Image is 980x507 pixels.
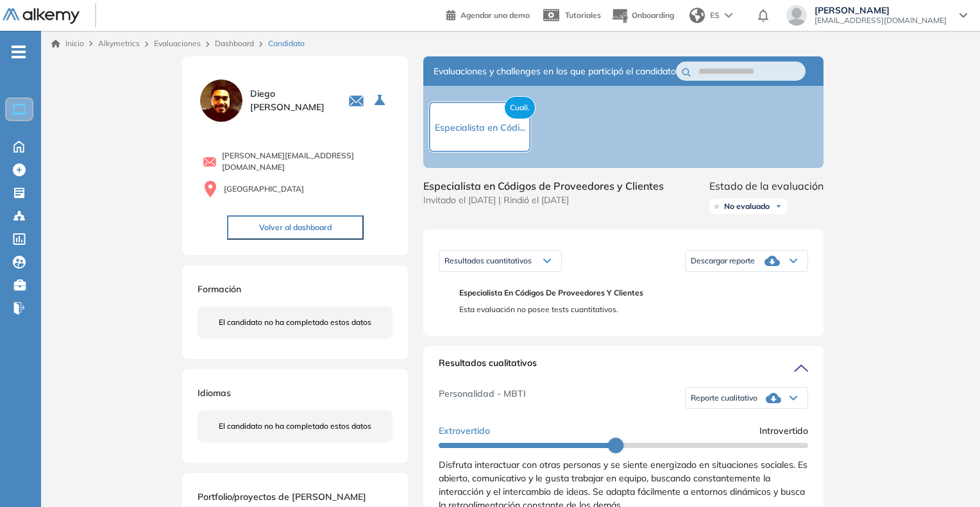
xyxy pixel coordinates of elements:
[224,183,304,195] span: [GEOGRAPHIC_DATA]
[369,89,393,112] button: Seleccione la evaluación activa
[3,8,80,24] img: Logo
[439,356,537,377] span: Resultados cualitativos
[775,203,782,210] img: Ícono de flecha
[691,256,755,266] span: Descargar reporte
[632,10,674,20] span: Onboarding
[709,178,824,194] span: Estado de la evaluación
[460,10,530,20] span: Agendar una demo
[439,424,490,438] span: Extrovertido
[504,96,536,119] span: Cuali.
[611,2,674,29] button: Onboarding
[459,304,798,315] span: Esta evaluación no posee tests cuantitativos.
[219,420,371,432] span: El candidato no ha completado estos datos
[154,38,201,48] a: Evaluaciones
[691,393,757,403] span: Reporte cualitativo
[435,122,525,133] span: Especialista en Códi...
[446,6,530,22] a: Agendar una demo
[423,194,664,207] span: Invitado el [DATE] | Rindió el [DATE]
[98,38,140,48] span: Alkymetrics
[434,65,676,78] span: Evaluaciones y challenges en los que participó el candidato
[198,491,366,503] span: Portfolio/proyectos de [PERSON_NAME]
[198,77,245,124] img: PROFILE_MENU_LOGO_USER
[51,38,84,49] a: Inicio
[215,38,254,48] a: Dashboard
[444,256,532,265] span: Resultados cuantitativos
[459,287,798,299] span: Especialista en Códigos de Proveedores y Clientes
[268,38,305,49] span: Candidato
[198,387,231,399] span: Idiomas
[815,15,947,26] span: [EMAIL_ADDRESS][DOMAIN_NAME]
[759,424,808,438] span: Introvertido
[815,5,947,15] span: [PERSON_NAME]
[12,51,26,53] i: -
[565,10,601,20] span: Tutoriales
[250,87,333,114] span: Diego [PERSON_NAME]
[423,178,664,194] span: Especialista en Códigos de Proveedores y Clientes
[198,283,241,295] span: Formación
[725,13,732,18] img: arrow
[219,317,371,328] span: El candidato no ha completado estos datos
[439,387,526,409] span: Personalidad - MBTI
[710,10,720,21] span: ES
[724,201,770,212] span: No evaluado
[222,150,393,173] span: [PERSON_NAME][EMAIL_ADDRESS][DOMAIN_NAME]
[227,215,364,240] button: Volver al dashboard
[689,8,705,23] img: world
